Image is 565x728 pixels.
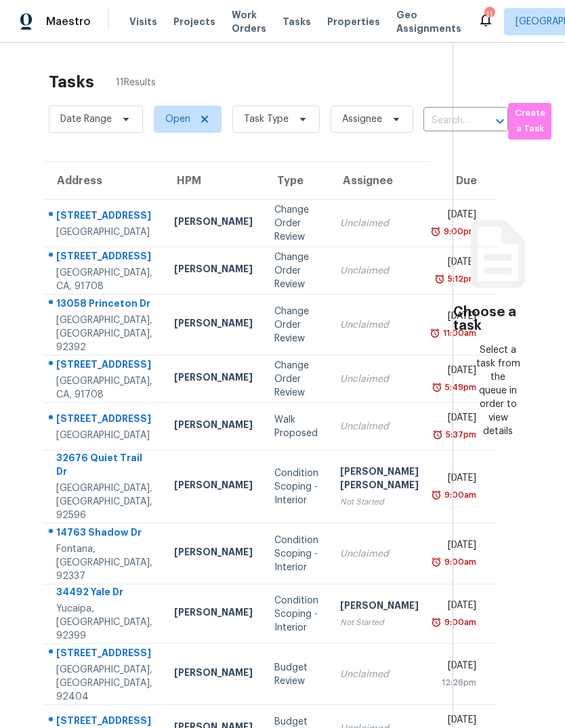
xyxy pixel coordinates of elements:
img: Overdue Alarm Icon [432,381,442,394]
span: Open [165,112,190,126]
div: Unclaimed [340,668,419,681]
div: [PERSON_NAME] [174,262,253,279]
div: Change Order Review [274,203,318,244]
div: [GEOGRAPHIC_DATA], CA, 91708 [56,374,152,402]
div: 34492 Yale Dr [56,585,152,602]
div: [DATE] [440,309,476,326]
div: Unclaimed [340,264,419,278]
div: [DATE] [440,659,476,676]
div: Condition Scoping - Interior [274,467,318,507]
div: 9:00am [442,555,476,569]
div: [STREET_ADDRESS] [56,358,152,374]
div: [PERSON_NAME] [174,478,253,495]
div: Unclaimed [340,318,419,332]
h2: Tasks [49,75,94,89]
div: [PERSON_NAME] [174,605,253,622]
div: [STREET_ADDRESS] [56,209,152,226]
button: Create a Task [508,103,551,140]
div: [PERSON_NAME] [174,316,253,333]
div: 11:00am [440,326,476,340]
button: Open [490,112,509,131]
img: Overdue Alarm Icon [431,616,442,629]
div: [STREET_ADDRESS] [56,412,152,429]
span: Visits [129,15,157,28]
div: 12:26pm [440,676,476,689]
div: 32676 Quiet Trail Dr [56,451,152,481]
input: Search by address [423,110,470,131]
div: [DATE] [440,255,476,272]
div: [PERSON_NAME] [PERSON_NAME] [340,465,419,495]
div: [PERSON_NAME] [174,215,253,232]
div: 5:49pm [442,381,476,394]
img: Overdue Alarm Icon [432,428,443,442]
div: Condition Scoping - Interior [274,534,318,574]
div: [DATE] [440,538,476,555]
img: Overdue Alarm Icon [434,272,445,286]
span: Projects [173,15,215,28]
span: 11 Results [116,76,156,89]
span: Geo Assignments [396,8,461,35]
img: Overdue Alarm Icon [430,225,441,238]
div: Budget Review [274,661,318,688]
img: Overdue Alarm Icon [430,326,440,340]
div: 9:00am [442,488,476,502]
div: [GEOGRAPHIC_DATA] [56,429,152,442]
div: [DATE] [440,364,476,381]
th: Type [264,162,329,200]
div: Unclaimed [340,420,419,433]
div: [GEOGRAPHIC_DATA], CA, 91708 [56,266,152,293]
div: [DATE] [440,471,476,488]
div: [GEOGRAPHIC_DATA] [56,226,152,239]
div: 9:00am [442,616,476,629]
div: [PERSON_NAME] [174,666,253,683]
span: Date Range [60,112,112,126]
div: Yucaipa, [GEOGRAPHIC_DATA], 92399 [56,602,152,643]
span: Assignee [342,112,382,126]
div: Change Order Review [274,251,318,291]
th: HPM [163,162,264,200]
div: [GEOGRAPHIC_DATA], [GEOGRAPHIC_DATA], 92596 [56,481,152,522]
th: Due [430,162,497,200]
div: [PERSON_NAME] [340,599,419,616]
div: Change Order Review [274,359,318,400]
img: Overdue Alarm Icon [431,488,442,502]
div: 11 [484,8,494,22]
div: [DATE] [440,208,476,225]
h3: Choose a task [453,305,543,333]
span: Tasks [282,17,311,26]
div: Select a task from the queue in order to view details [476,343,521,438]
div: Walk Proposed [274,413,318,440]
span: Task Type [244,112,289,126]
div: [PERSON_NAME] [174,418,253,435]
span: Properties [327,15,380,28]
div: 14763 Shadow Dr [56,526,152,542]
img: Overdue Alarm Icon [431,555,442,569]
div: [DATE] [440,599,476,616]
span: Maestro [46,15,91,28]
div: 9:00pm [441,225,476,238]
div: [DATE] [440,411,476,428]
div: [GEOGRAPHIC_DATA], [GEOGRAPHIC_DATA], 92404 [56,663,152,704]
div: Fontana, [GEOGRAPHIC_DATA], 92337 [56,542,152,583]
div: Unclaimed [340,547,419,561]
th: Assignee [329,162,430,200]
div: Unclaimed [340,372,419,386]
div: [GEOGRAPHIC_DATA], [GEOGRAPHIC_DATA], 92392 [56,314,152,354]
div: Not Started [340,495,419,509]
div: Change Order Review [274,305,318,345]
span: Work Orders [232,8,266,35]
div: [PERSON_NAME] [174,545,253,562]
th: Address [43,162,163,200]
div: Not Started [340,616,419,629]
div: Unclaimed [340,217,419,230]
span: Create a Task [515,106,545,137]
div: Condition Scoping - Interior [274,594,318,635]
div: 13058 Princeton Dr [56,297,152,314]
div: 5:12pm [445,272,476,286]
div: [STREET_ADDRESS] [56,646,152,663]
div: [STREET_ADDRESS] [56,249,152,266]
div: 5:37pm [443,428,476,442]
div: [PERSON_NAME] [174,370,253,387]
